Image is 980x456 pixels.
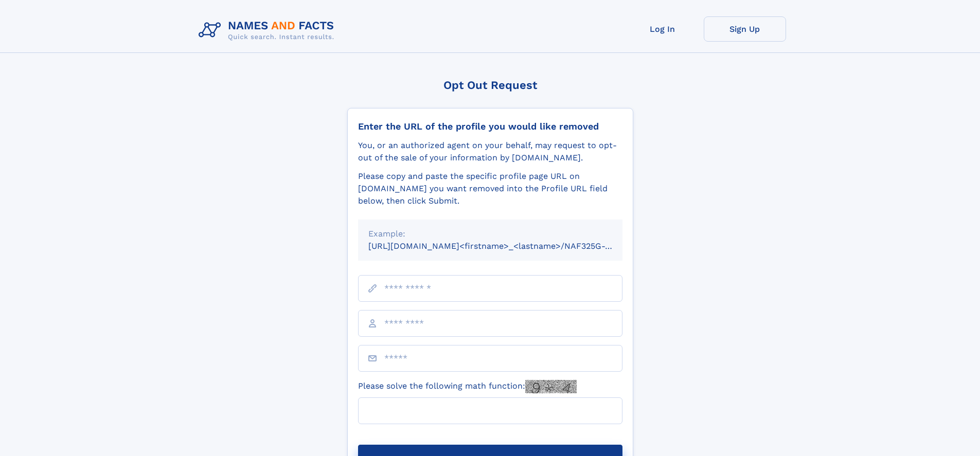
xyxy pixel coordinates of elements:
[358,380,577,393] label: Please solve the following math function:
[358,139,622,164] div: You, or an authorized agent on your behalf, may request to opt-out of the sale of your informatio...
[621,16,704,42] a: Log In
[358,121,622,132] div: Enter the URL of the profile you would like removed
[368,228,612,240] div: Example:
[358,170,622,207] div: Please copy and paste the specific profile page URL on [DOMAIN_NAME] you want removed into the Pr...
[347,79,633,92] div: Opt Out Request
[704,16,786,42] a: Sign Up
[368,241,642,251] small: [URL][DOMAIN_NAME]<firstname>_<lastname>/NAF325G-xxxxxxxx
[194,16,343,44] img: Logo Names and Facts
